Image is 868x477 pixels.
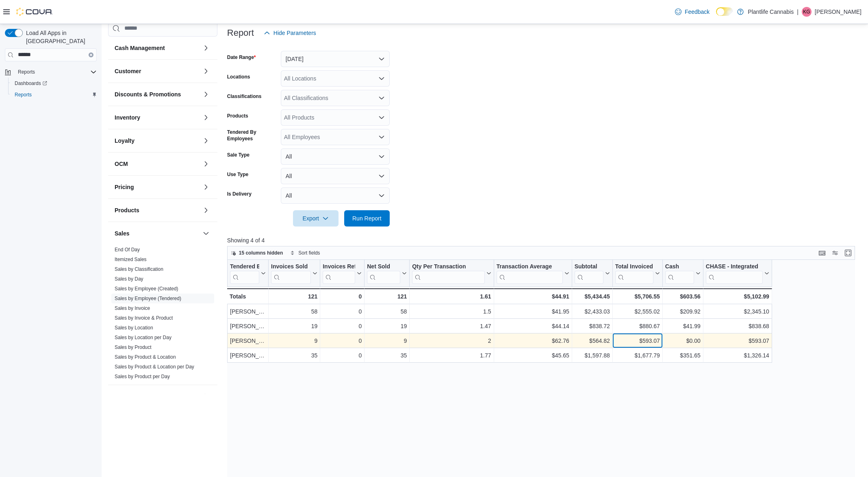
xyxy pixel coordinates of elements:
div: $2,345.10 [706,307,769,316]
button: Hide Parameters [260,25,319,41]
div: Net Sold [367,263,400,270]
button: Pricing [201,182,211,192]
button: Loyalty [201,136,211,146]
span: Load All Apps in [GEOGRAPHIC_DATA] [23,29,97,45]
button: Customer [201,66,211,76]
div: $351.65 [665,351,701,360]
button: Taxes [115,392,200,401]
label: Date Range [227,54,256,61]
a: End Of Day [115,247,140,253]
button: Customer [115,67,200,75]
span: Sales by Employee (Created) [115,285,178,292]
h3: Report [227,28,254,38]
div: $838.72 [575,321,610,331]
img: Cova [16,8,53,16]
div: Tendered Employee [230,263,259,283]
button: Reports [15,67,38,77]
button: Subtotal [574,263,610,283]
span: Run Report [352,214,382,222]
button: Tendered Employee [230,263,266,283]
div: Invoices Sold [271,263,311,270]
span: Sales by Product & Location per Day [115,364,194,370]
div: $0.00 [665,336,701,346]
button: Invoices Sold [271,263,317,283]
button: Sort fields [287,248,323,258]
div: $5,102.99 [706,292,769,301]
a: Sales by Invoice [115,305,150,311]
label: Sale Type [227,152,250,158]
h3: OCM [115,160,128,168]
div: [PERSON_NAME] [230,321,266,331]
button: Discounts & Promotions [201,89,211,99]
div: 0 [323,336,362,346]
button: Export [293,210,339,227]
button: Run Report [344,210,390,227]
a: Dashboards [8,78,100,89]
button: Open list of options [378,95,385,101]
span: Sort fields [298,250,320,256]
p: Showing 4 of 4 [227,236,861,244]
h3: Pricing [115,183,134,191]
h3: Taxes [115,392,130,401]
div: 121 [271,292,317,301]
div: [PERSON_NAME] [230,336,266,346]
div: $41.99 [665,321,701,331]
div: [PERSON_NAME] [230,351,266,360]
h3: Customer [115,67,141,75]
div: 1.5 [412,307,491,316]
div: 9 [271,336,317,346]
a: Sales by Day [115,276,143,282]
button: [DATE] [281,51,390,67]
a: Feedback [672,4,713,20]
div: 1.77 [412,351,491,360]
div: Cash [665,263,694,270]
span: Reports [15,67,97,77]
div: 121 [367,292,407,301]
div: 19 [367,321,407,331]
h3: Discounts & Promotions [115,90,181,98]
button: Reports [2,66,100,78]
div: 9 [367,336,407,346]
div: 35 [367,351,407,360]
div: Transaction Average [496,263,562,283]
div: $880.67 [615,321,660,331]
button: Sales [201,229,211,238]
span: Sales by Product [115,344,152,351]
button: CHASE - Integrated [706,263,769,283]
div: $41.95 [496,307,569,316]
button: Open list of options [378,114,385,121]
span: Feedback [685,8,710,16]
div: Total Invoiced [615,263,653,283]
button: Keyboard shortcuts [817,248,827,258]
div: $62.76 [496,336,569,346]
div: 35 [271,351,317,360]
div: $593.07 [706,336,769,346]
span: Dashboards [11,78,97,88]
span: Sales by Product per Day [115,373,170,380]
span: KG [803,7,810,17]
button: Taxes [201,392,211,401]
span: 15 columns hidden [239,250,283,256]
div: 0 [323,307,362,316]
div: Subtotal [574,263,603,270]
div: 0 [323,292,362,301]
div: $45.65 [496,351,569,360]
p: [PERSON_NAME] [815,7,861,17]
a: Reports [11,90,35,100]
button: Loyalty [115,137,200,145]
div: Total Invoiced [615,263,653,270]
a: Sales by Location per Day [115,335,171,340]
div: $1,677.79 [615,351,660,360]
button: All [281,148,390,165]
div: Tendered Employee [230,263,259,270]
div: $1,326.14 [706,351,769,360]
span: Itemized Sales [115,256,147,263]
div: Totals [230,292,266,301]
div: $5,434.45 [574,292,610,301]
div: $2,433.03 [575,307,610,316]
button: Reports [8,89,100,100]
label: Classifications [227,93,262,100]
div: 0 [323,321,362,331]
div: Invoices Sold [271,263,311,283]
button: Open list of options [378,134,385,140]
